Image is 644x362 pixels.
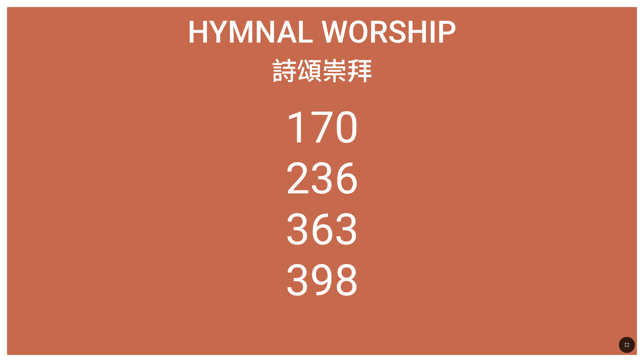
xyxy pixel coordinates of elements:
[285,153,359,204] li: 236
[285,102,359,153] li: 170
[285,204,359,255] li: 363
[187,14,457,50] span: Hymnal Worship
[272,51,372,87] span: 詩頌崇拜
[285,255,359,306] li: 398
